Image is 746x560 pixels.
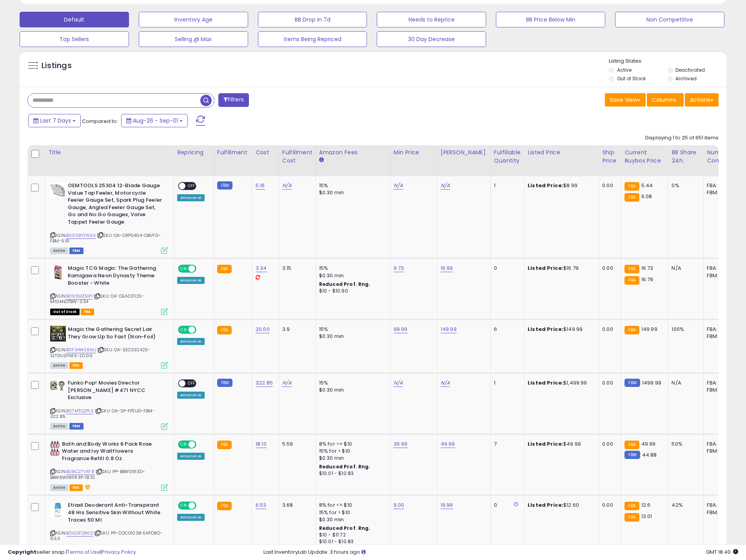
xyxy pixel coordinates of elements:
b: OEMTOOLS 25304 12-Blade Gauge Value Tap Feeler, Motorcycle Feeler Gauge Set, Spark Plug Feeler Ga... [68,182,163,228]
div: 0.00 [602,182,615,189]
span: | SKU: OA-CRP0404-OBVFG-FBM-5.16 [50,232,161,244]
div: ASIN: [50,379,168,429]
span: All listings currently available for purchase on Amazon [50,362,68,369]
div: $149.99 [528,326,593,333]
div: 0 [494,265,518,272]
div: $10 - $11.72 [319,532,384,538]
div: Min Price [394,148,434,157]
small: FBA [217,502,232,510]
div: Listed Price [528,148,595,157]
a: 6.53 [256,501,267,509]
div: Amazon AI [177,392,205,399]
button: Selling @ Max [139,31,248,47]
a: 20.00 [256,325,270,333]
div: 0% [672,182,697,189]
a: 99.99 [394,325,408,333]
div: $0.30 min [319,189,384,196]
small: FBA [624,502,639,510]
img: 41Ufh8mc7RL._SL40_.jpg [50,441,60,456]
i: hazardous material [83,484,91,490]
span: 1499.99 [642,379,661,387]
div: Fulfillable Quantity [494,148,521,165]
h5: Listings [42,60,72,71]
div: N/A [672,265,697,272]
b: Reduced Prof. Rng. [319,281,370,287]
div: 50% [672,441,697,448]
small: FBM [624,451,640,459]
span: FBM [69,423,83,430]
div: Fulfillment Cost [282,148,312,165]
a: B0F34WS6MJ [66,347,96,353]
span: 2025-09-9 18:40 GMT [706,548,738,556]
button: Needs to Reprice [377,12,486,27]
div: 15% for > $10 [319,448,384,455]
span: OFF [195,266,208,272]
b: Reduced Prof. Rng. [319,525,370,531]
a: 9.00 [394,501,405,509]
a: N/A [441,379,450,387]
small: FBM [217,181,232,190]
div: 8% for <= $10 [319,502,384,509]
span: OFF [195,502,208,509]
b: Listed Price: [528,325,563,333]
div: $0.30 min [319,333,384,340]
a: 36.99 [394,440,408,448]
span: | SKU: OA-DEA021125-MTGKNDTBW-3.34 [50,293,144,305]
span: 6.08 [641,193,652,200]
span: All listings currently available for purchase on Amazon [50,484,68,491]
div: Ship Price [602,148,618,165]
span: OFF [185,183,198,190]
div: $1,499.99 [528,379,593,387]
span: | SKU: PP-BBW0913D-BBWRWIWFR3P-18.10 [50,468,145,480]
b: Funko Pop! Movies Director [PERSON_NAME] #471 NYCC Exclusive [68,379,163,403]
div: 42% [672,502,697,509]
div: FBA: 0 [707,326,733,333]
img: 41Ct+Ig5B3L._SL40_.jpg [50,265,66,280]
a: N/A [282,182,292,190]
span: 5.44 [641,182,653,189]
div: Fulfillment [217,148,249,157]
div: $0.30 min [319,455,384,462]
small: FBA [624,513,639,522]
span: Aug-26 - Sep-01 [133,117,178,125]
span: Last 7 Days [40,117,71,125]
div: 15% [319,326,384,333]
span: 12.6 [641,501,651,509]
b: Listed Price: [528,501,563,509]
span: OFF [185,380,198,387]
div: seller snap | | [8,549,136,556]
small: FBA [624,326,639,334]
a: 322.85 [256,379,273,387]
button: Non Competitive [615,12,724,27]
div: FBA: 9 [707,502,733,509]
a: Privacy Policy [102,548,136,556]
p: Listing States: [609,58,726,65]
div: 5.59 [282,441,310,448]
span: | SKU: OA-SP-FPDJG-FBM-322.85 [50,408,155,419]
b: Listed Price: [528,440,563,448]
div: Last InventoryLab Update: 3 hours ago. [263,549,738,556]
div: $49.99 [528,441,593,448]
span: All listings currently available for purchase on Amazon [50,247,68,254]
div: 0.00 [602,326,615,333]
span: ON [179,441,189,448]
div: 3.15 [282,265,310,272]
button: Inventory Age [139,12,248,27]
div: $0.30 min [319,516,384,523]
button: Items Being Repriced [258,31,367,47]
div: FBA: 13 [707,182,733,189]
span: ON [179,502,189,509]
div: FBM: 0 [707,387,733,394]
div: 15% [319,182,384,189]
label: Out of Stock [617,75,646,82]
a: 16.99 [441,264,453,272]
a: Terms of Use [67,548,100,556]
div: Amazon AI [177,514,205,521]
a: B000BYD93A [66,232,96,239]
button: Actions [685,93,719,107]
span: ON [179,266,189,272]
span: | SKU: PP-COC0103B-EAPDRO-6.53 [50,530,162,542]
a: B08CZ7VXF8 [66,468,94,475]
span: Columns [652,96,677,104]
b: Etiaxil Deoderant Anti-Transpirant 48 Hrs Sensitive Skin Without White Traces 50 Ml [68,502,163,526]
